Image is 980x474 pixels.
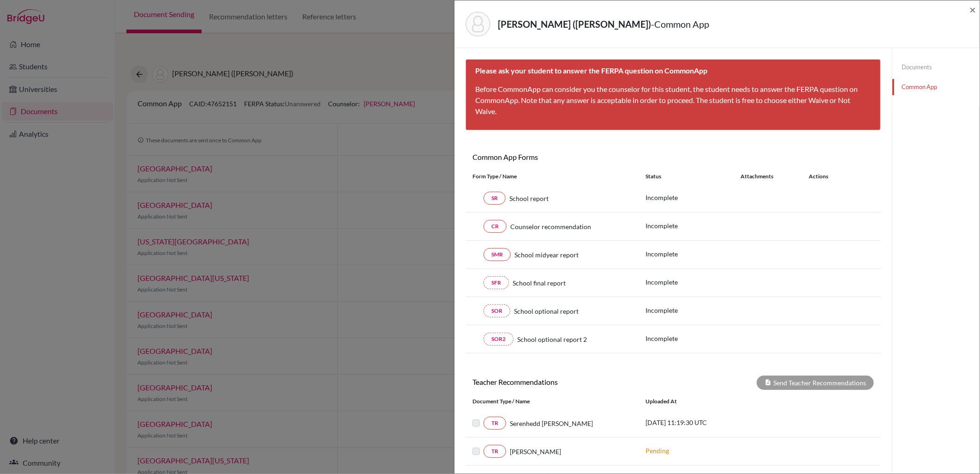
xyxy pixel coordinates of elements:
[484,417,506,430] a: TR
[969,4,976,15] button: Close
[798,172,855,181] div: Actions
[892,79,980,95] a: Common App
[513,278,566,288] span: School final report
[741,172,798,181] div: Attachments
[484,220,507,233] a: CR
[475,84,871,117] p: Before CommonApp can consider you the counselor for this student, the student needs to answer the...
[484,248,511,261] a: SMR
[475,66,707,75] b: Please ask your student to answer the FERPA question on CommonApp
[651,18,709,30] span: - Common App
[466,397,639,406] div: Document Type / Name
[757,376,874,390] div: Send Teacher Recommendations
[645,418,770,427] p: [DATE] 11:19:30 UTC
[639,397,777,406] div: Uploaded at
[645,221,741,231] p: Incomplete
[466,377,673,386] h6: Teacher Recommendations
[484,192,506,205] a: SR
[484,276,509,289] a: SFR
[510,419,593,428] span: Serenhedd [PERSON_NAME]
[510,222,591,231] span: Counselor recommendation
[484,333,514,346] a: SOR2
[645,334,741,343] p: Incomplete
[892,59,980,75] a: Documents
[645,172,741,181] div: Status
[517,334,587,344] span: School optional report 2
[466,172,639,181] div: Form Type / Name
[514,306,579,316] span: School optional report
[514,250,579,260] span: School midyear report
[645,305,741,315] p: Incomplete
[969,3,976,16] span: ×
[466,152,673,161] h6: Common App Forms
[645,277,741,287] p: Incomplete
[484,445,506,458] a: TR
[509,194,549,203] span: School report
[645,193,741,202] p: Incomplete
[484,304,510,317] a: SOR
[510,447,561,456] span: [PERSON_NAME]
[645,249,741,259] p: Incomplete
[498,18,651,30] strong: [PERSON_NAME] ([PERSON_NAME])
[645,446,770,456] p: Pending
